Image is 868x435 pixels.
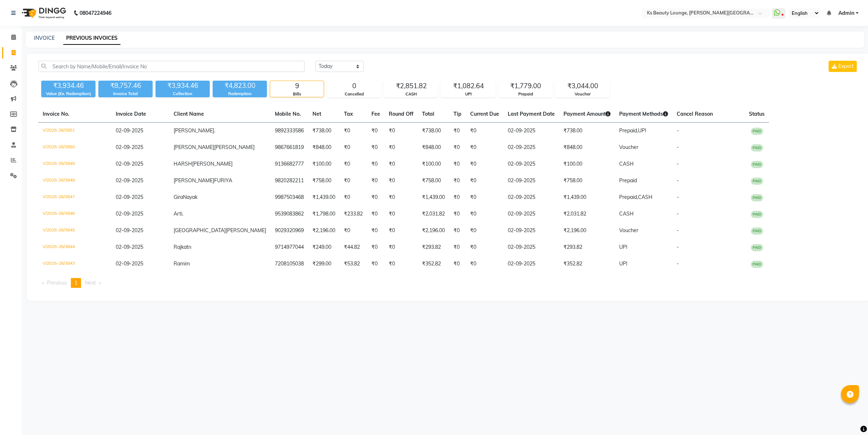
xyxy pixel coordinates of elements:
span: Export [838,63,854,69]
td: ₹100.00 [418,156,449,172]
span: Round Off [389,111,413,117]
td: ₹0 [384,256,418,272]
div: Voucher [556,91,609,97]
span: 02-09-2025 [116,210,143,217]
span: Payment Amount [563,111,610,117]
div: ₹2,851.82 [384,81,438,91]
td: V/2025-26/3851 [38,123,111,140]
td: ₹0 [340,123,367,140]
td: ₹0 [384,189,418,206]
td: V/2025-26/3843 [38,256,111,272]
td: 02-09-2025 [503,139,559,156]
td: ₹249.00 [308,239,340,256]
td: 02-09-2025 [503,222,559,239]
span: Rajkatn [174,244,191,250]
span: CASH [638,194,652,200]
span: 02-09-2025 [116,194,143,200]
span: . [182,210,183,217]
td: ₹848.00 [308,139,340,156]
td: ₹293.82 [559,239,615,256]
td: ₹0 [384,222,418,239]
span: 02-09-2025 [116,177,143,184]
span: Previous [47,280,67,286]
td: ₹0 [466,222,503,239]
td: ₹0 [367,189,384,206]
div: ₹8,757.46 [98,81,153,91]
span: - [677,210,679,217]
button: Export [829,61,857,72]
span: Tip [454,111,461,117]
a: PREVIOUS INVOICES [63,32,120,45]
span: PAID [751,144,763,152]
span: Next [85,280,96,286]
td: ₹0 [340,172,367,189]
td: ₹0 [449,139,466,156]
td: ₹0 [340,189,367,206]
span: Payment Methods [619,111,668,117]
td: ₹758.00 [559,172,615,189]
span: FURIYA [214,177,232,184]
span: PAID [751,161,763,168]
td: V/2025-26/3849 [38,156,111,172]
td: ₹0 [466,206,503,222]
span: . [214,127,215,134]
span: Invoice No. [43,111,69,117]
b: 08047224946 [80,3,111,23]
input: Search by Name/Mobile/Email/Invoice No [38,61,305,72]
span: [PERSON_NAME] [214,144,255,150]
td: 02-09-2025 [503,123,559,140]
span: PAID [751,227,763,235]
span: [GEOGRAPHIC_DATA] [174,227,226,234]
div: CASH [384,91,438,97]
td: 02-09-2025 [503,256,559,272]
td: V/2025-26/3850 [38,139,111,156]
span: Nayak [183,194,197,200]
td: ₹0 [340,139,367,156]
span: [PERSON_NAME] [174,177,214,184]
span: Current Due [470,111,499,117]
td: V/2025-26/3847 [38,189,111,206]
span: UPI [619,260,627,267]
div: ₹1,779.00 [499,81,552,91]
td: ₹0 [466,172,503,189]
iframe: chat widget [838,406,861,428]
td: ₹0 [367,139,384,156]
span: PAID [751,128,763,135]
span: Voucher [619,227,638,234]
span: Gira [174,194,183,200]
span: Mobile No. [275,111,301,117]
span: 02-09-2025 [116,244,143,250]
span: PAID [751,178,763,185]
span: 02-09-2025 [116,144,143,150]
td: 9867661819 [271,139,308,156]
span: Cancel Reason [677,111,713,117]
td: ₹0 [449,222,466,239]
td: 9987503468 [271,189,308,206]
div: ₹4,823.00 [213,81,267,91]
td: ₹0 [384,139,418,156]
td: ₹0 [466,123,503,140]
td: V/2025-26/3848 [38,172,111,189]
td: ₹0 [449,189,466,206]
div: Redemption [213,91,267,97]
td: ₹0 [384,172,418,189]
td: ₹0 [466,256,503,272]
td: ₹0 [367,123,384,140]
div: Bills [270,91,324,97]
span: [PERSON_NAME] [226,227,266,234]
span: Tax [344,111,353,117]
td: ₹53.82 [340,256,367,272]
span: Net [312,111,321,117]
span: Last Payment Date [508,111,555,117]
span: Prepaid, [619,194,638,200]
td: ₹0 [384,156,418,172]
span: PAID [751,211,763,218]
td: ₹0 [449,172,466,189]
td: ₹0 [340,156,367,172]
img: logo [18,3,68,23]
td: ₹299.00 [308,256,340,272]
td: ₹0 [466,156,503,172]
td: ₹100.00 [308,156,340,172]
td: ₹0 [449,123,466,140]
div: UPI [442,91,495,97]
